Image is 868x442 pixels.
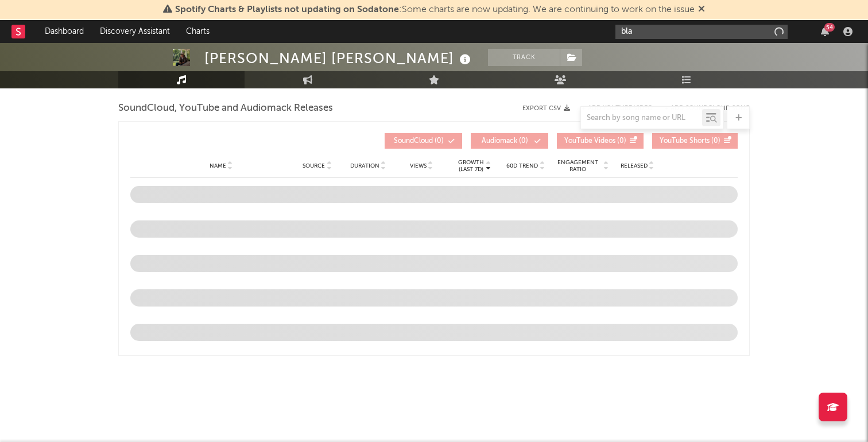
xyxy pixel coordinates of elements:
[564,138,615,145] span: YouTube Videos
[482,138,517,145] span: Audiomack
[175,5,399,14] span: Spotify Charts & Playlists not updating on Sodatone
[621,162,648,169] span: Released
[178,20,218,43] a: Charts
[554,159,602,173] span: Engagement Ratio
[488,49,560,66] button: Track
[570,106,653,112] div: + Add YouTube Video
[410,162,427,169] span: Views
[824,23,835,32] div: 54
[458,166,484,173] p: (Last 7d)
[394,138,433,145] span: SoundCloud
[564,138,626,145] span: ( 0 )
[581,114,702,123] input: Search by song name or URL
[303,162,325,169] span: Source
[118,102,333,115] span: SoundCloud, YouTube and Audiomack Releases
[204,49,474,68] div: [PERSON_NAME] [PERSON_NAME]
[92,20,178,43] a: Discovery Assistant
[660,138,720,145] span: ( 0 )
[37,20,92,43] a: Dashboard
[175,5,695,14] span: : Some charts are now updating. We are continuing to work on the issue
[350,162,379,169] span: Duration
[471,133,548,149] button: Audiomack(0)
[698,5,705,14] span: Dismiss
[664,106,750,112] button: + Add SoundCloud Song
[652,133,738,149] button: YouTube Shorts(0)
[210,162,226,169] span: Name
[522,105,570,112] button: Export CSV
[478,138,531,145] span: ( 0 )
[660,138,710,145] span: YouTube Shorts
[582,106,653,112] button: + Add YouTube Video
[615,25,788,39] input: Search for artists
[458,159,484,166] p: Growth
[821,27,829,36] button: 54
[385,133,462,149] button: SoundCloud(0)
[506,162,538,169] span: 60D Trend
[392,138,445,145] span: ( 0 )
[557,133,644,149] button: YouTube Videos(0)
[653,106,750,112] button: + Add SoundCloud Song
